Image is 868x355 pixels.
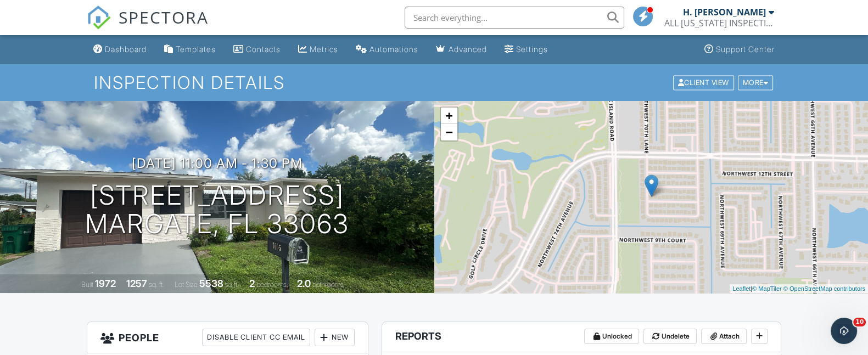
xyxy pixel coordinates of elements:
[126,278,147,289] div: 1257
[730,284,868,294] div: |
[351,40,423,60] a: Automations (Basic)
[160,40,220,60] a: Templates
[94,73,774,92] h1: Inspection Details
[89,40,151,60] a: Dashboard
[369,44,418,54] div: Automations
[441,124,457,140] a: Zoom out
[683,7,766,18] div: H. [PERSON_NAME]
[297,278,311,289] div: 2.0
[87,5,111,30] img: The Best Home Inspection Software - Spectora
[831,318,857,344] iframe: Intercom live chat
[700,40,779,60] a: Support Center
[516,44,548,54] div: Settings
[246,44,281,54] div: Contacts
[294,40,343,60] a: Metrics
[85,181,349,239] h1: [STREET_ADDRESS] Margate, FL 33063
[716,44,775,54] div: Support Center
[441,108,457,124] a: Zoom in
[752,285,782,292] a: © MapTiler
[149,280,164,289] span: sq. ft.
[176,44,216,54] div: Templates
[249,278,255,289] div: 2
[405,7,624,29] input: Search everything...
[310,44,338,54] div: Metrics
[664,18,774,29] div: ALL FLORIDA INSPECTIONS & EXTERMINATING, INC.
[256,280,287,289] span: bedrooms
[225,280,239,289] span: sq.ft.
[175,280,198,289] span: Lot Size
[105,44,147,54] div: Dashboard
[673,75,734,90] div: Client View
[229,40,285,60] a: Contacts
[672,78,737,86] a: Client View
[783,285,865,292] a: © OpenStreetMap contributors
[87,15,209,38] a: SPECTORA
[732,285,751,292] a: Leaflet
[312,280,344,289] span: bathrooms
[315,329,355,346] div: New
[199,278,223,289] div: 5538
[500,40,552,60] a: Settings
[202,329,310,346] div: Disable Client CC Email
[119,5,209,29] span: SPECTORA
[81,280,93,289] span: Built
[853,318,866,326] span: 10
[738,75,774,90] div: More
[449,44,487,54] div: Advanced
[432,40,491,60] a: Advanced
[132,156,303,171] h3: [DATE] 11:00 am - 1:30 pm
[87,322,368,353] h3: People
[95,278,116,289] div: 1972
